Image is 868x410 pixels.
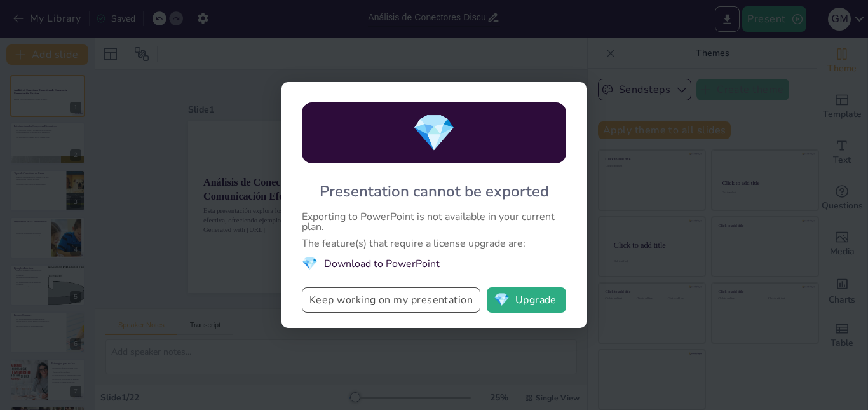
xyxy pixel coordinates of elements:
[412,109,456,158] span: diamond
[302,287,480,313] button: Keep working on my presentation
[302,238,566,249] div: The feature(s) that require a license upgrade are:
[302,255,318,272] span: diamond
[302,212,566,232] div: Exporting to PowerPoint is not available in your current plan.
[302,255,566,272] li: Download to PowerPoint
[320,181,549,202] div: Presentation cannot be exported
[494,294,510,306] span: diamond
[487,287,566,313] button: diamondUpgrade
